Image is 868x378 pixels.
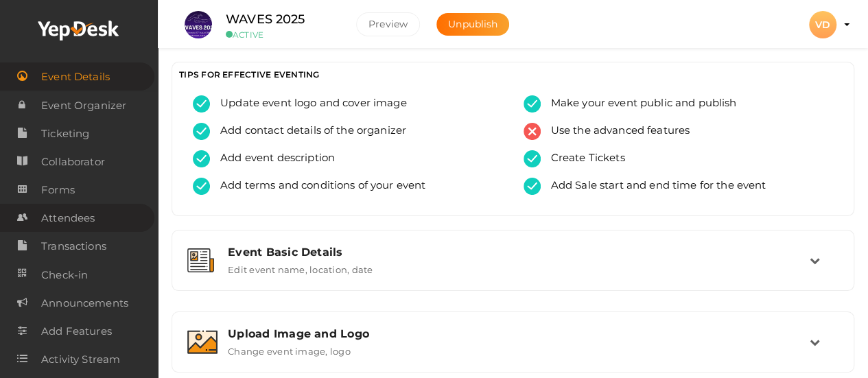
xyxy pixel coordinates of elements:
[210,150,335,167] span: Add event description
[541,123,690,140] span: Use the advanced features
[41,233,106,260] span: Transactions
[179,265,847,278] a: Event Basic Details Edit event name, location, date
[541,150,625,167] span: Create Tickets
[448,18,497,30] span: Unpublish
[41,261,88,289] span: Check-in
[805,10,841,39] button: VD
[41,63,110,91] span: Event Details
[41,346,120,373] span: Activity Stream
[809,19,836,31] profile-pic: VD
[210,178,425,195] span: Add terms and conditions of your event
[228,259,373,275] label: Edit event name, location, date
[41,92,126,119] span: Event Organizer
[524,123,541,140] img: error.svg
[210,123,406,140] span: Add contact details of the organizer
[356,12,420,36] button: Preview
[41,176,75,204] span: Forms
[193,178,210,195] img: tick-success.svg
[524,150,541,167] img: tick-success.svg
[226,29,336,40] small: ACTIVE
[541,95,737,113] span: Make your event public and publish
[809,11,836,38] div: VD
[524,178,541,195] img: tick-success.svg
[185,11,212,38] img: S4WQAGVX_small.jpeg
[524,95,541,113] img: tick-success.svg
[179,69,847,80] h3: TIPS FOR EFFECTIVE EVENTING
[41,148,105,176] span: Collaborator
[226,10,305,29] label: WAVES 2025
[210,95,407,113] span: Update event logo and cover image
[41,318,112,345] span: Add Features
[193,123,210,140] img: tick-success.svg
[228,340,351,357] label: Change event image, logo
[193,95,210,113] img: tick-success.svg
[179,346,847,359] a: Upload Image and Logo Change event image, logo
[41,204,95,232] span: Attendees
[228,246,810,259] div: Event Basic Details
[436,13,509,36] button: Unpublish
[41,290,128,317] span: Announcements
[541,178,766,195] span: Add Sale start and end time for the event
[187,330,218,354] img: image.svg
[193,150,210,167] img: tick-success.svg
[228,327,810,340] div: Upload Image and Logo
[41,120,89,147] span: Ticketing
[187,248,214,272] img: event-details.svg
